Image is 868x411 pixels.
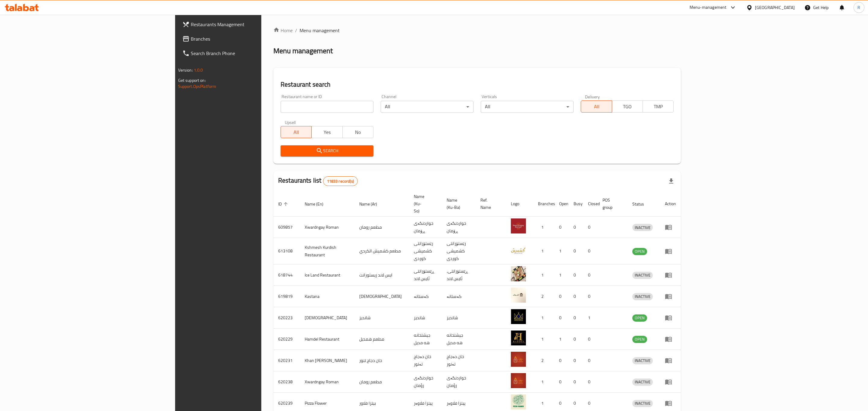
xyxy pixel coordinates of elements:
[569,371,583,393] td: 0
[354,371,409,393] td: مطعم رومان
[511,288,526,303] img: Kastana
[281,101,373,113] input: Search for restaurant name or ID..
[583,307,598,329] td: 1
[442,217,476,238] td: خواردنگەی ڕۆمان
[311,126,342,138] button: Yes
[178,32,320,46] a: Branches
[511,243,526,258] img: Kshmesh Kurdish Restaurant
[583,264,598,286] td: 0
[300,217,354,238] td: Xwardngay Roman
[665,293,676,300] div: Menu
[511,309,526,324] img: Shandiz
[442,264,476,286] td: .ڕێستۆرانتی ئایس لاند
[178,66,193,74] span: Version:
[409,350,442,371] td: خان دەجاج تەنور
[511,266,526,281] img: Ice Land Restaurant
[632,336,647,343] span: OPEN
[612,100,643,113] button: TGO
[632,224,653,231] span: INACTIVE
[569,329,583,350] td: 0
[632,314,647,321] span: OPEN
[602,196,620,211] span: POS group
[664,174,678,188] div: Export file
[569,350,583,371] td: 0
[191,35,315,42] span: Branches
[645,102,671,111] span: TMP
[300,264,354,286] td: Ice Land Restaurant
[632,200,652,208] span: Status
[409,286,442,307] td: کەستانە
[585,94,600,99] label: Delivery
[583,102,609,111] span: All
[354,286,409,307] td: [DEMOGRAPHIC_DATA]
[533,217,554,238] td: 1
[345,128,371,137] span: No
[300,371,354,393] td: Xwardngay Roman
[632,248,647,255] div: OPEN
[533,238,554,264] td: 1
[632,314,647,322] div: OPEN
[511,352,526,367] img: Khan Dejaj Tanoor
[554,329,569,350] td: 1
[533,350,554,371] td: 2
[283,128,309,137] span: All
[583,217,598,238] td: 0
[305,200,331,208] span: Name (En)
[314,128,340,137] span: Yes
[442,286,476,307] td: کەستانە
[533,264,554,286] td: 1
[554,191,569,217] th: Open
[511,373,526,388] img: Xwardngay Roman
[554,217,569,238] td: 0
[554,238,569,264] td: 1
[300,307,354,329] td: [DEMOGRAPHIC_DATA]
[632,357,653,364] div: INACTIVE
[569,286,583,307] td: 0
[857,4,860,11] span: R
[632,272,653,279] div: INACTIVE
[191,21,315,28] span: Restaurants Management
[665,271,676,279] div: Menu
[533,307,554,329] td: 1
[665,314,676,321] div: Menu
[583,191,598,217] th: Closed
[354,329,409,350] td: مطعم همديل
[581,100,612,113] button: All
[300,286,354,307] td: Kastana
[354,264,409,286] td: ايس لاند ريستورانت
[178,17,320,32] a: Restaurants Management
[632,379,653,385] span: INACTIVE
[665,378,676,385] div: Menu
[533,286,554,307] td: 2
[665,400,676,407] div: Menu
[506,191,533,217] th: Logo
[442,238,476,264] td: رێستۆرانتی کشمیشى كوردى
[281,80,674,89] h2: Restaurant search
[480,196,499,211] span: Ref. Name
[273,27,681,34] nav: breadcrumb
[665,248,676,255] div: Menu
[660,191,681,217] th: Action
[300,238,354,264] td: Kshmesh Kurdish Restaurant
[583,238,598,264] td: 0
[409,329,442,350] td: جيشتخانه هه مديل
[533,329,554,350] td: 1
[511,330,526,345] img: Hamdel Restaurant
[278,200,290,208] span: ID
[632,379,653,386] div: INACTIVE
[554,350,569,371] td: 0
[632,293,653,300] span: INACTIVE
[354,350,409,371] td: خان دجاج تنور
[278,176,358,186] h2: Restaurants list
[442,329,476,350] td: جيشتخانه هه مديل
[354,217,409,238] td: مطعم رومان
[323,178,357,184] span: 11833 record(s)
[285,147,369,155] span: Search
[569,238,583,264] td: 0
[409,217,442,238] td: خواردنگەی ڕۆمان
[342,126,373,138] button: No
[354,238,409,264] td: مطعم كشميش الكردي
